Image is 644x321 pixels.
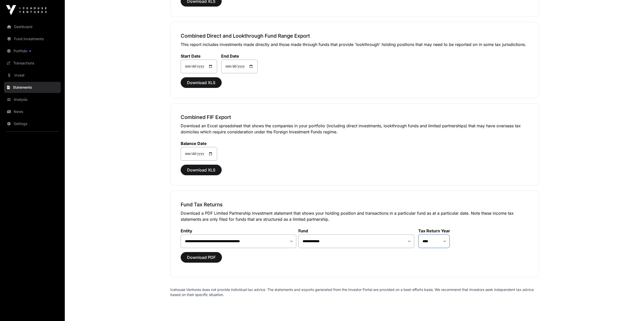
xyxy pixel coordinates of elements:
a: Fund Investments [4,33,61,44]
label: Balance Date [181,141,217,146]
span: Download XLS [187,167,215,173]
label: Fund [298,228,414,233]
button: Download XLS [181,77,222,88]
span: Download XLS [187,80,215,86]
h3: Combined FIF Export [181,114,528,121]
p: Download a PDF Limited Partnership investment statement that shows your holding position and tran... [181,210,528,222]
label: Entity [181,228,297,233]
h3: Combined Direct and Lookthrough Fund Range Export [181,32,528,39]
label: Tax Return Year [418,228,450,233]
a: Invest [4,70,61,81]
iframe: Chat Widget [619,297,644,321]
a: News [4,106,61,117]
button: Download XLS [181,165,222,175]
a: Dashboard [4,21,61,32]
p: Download an Excel spreadsheet that shows the companies in your portfolio (including direct invest... [181,123,528,135]
a: Settings [4,118,61,129]
span: Download PDF [187,254,216,260]
p: Icehouse Ventures does not provide individual tax advice. The statements and exports generated fr... [170,287,539,297]
a: Transactions [4,58,61,69]
label: Start Date [181,54,217,59]
label: End Date [221,54,258,59]
a: Portfolio [4,45,61,57]
h3: Fund Tax Returns [181,201,528,208]
img: Icehouse Ventures Logo [6,5,47,15]
button: Download PDF [181,252,222,263]
p: This report includes investments made directly and those made through funds that provide 'lookthr... [181,41,528,47]
a: Analysis [4,94,61,105]
a: Statements [4,82,61,93]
